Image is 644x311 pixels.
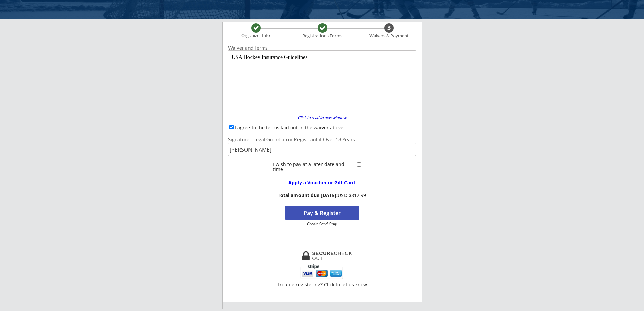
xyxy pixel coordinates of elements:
[237,33,275,38] div: Organizer Info
[312,251,353,261] div: CHECKOUT
[277,282,368,287] div: Trouble registering? Click to let us know
[293,116,351,121] a: Click to read in new window
[285,206,359,220] button: Pay & Register
[3,3,186,60] body: USA Hockey Insurance Guidelines
[278,192,338,198] strong: Total amount due [DATE]:
[366,33,412,39] div: Waivers & Payment
[228,143,416,156] input: Type full name
[299,33,346,39] div: Registrations Forms
[312,251,334,256] strong: SECURE
[235,124,343,131] label: I agree to the terms laid out in the waiver above
[228,45,416,50] div: Waiver and Terms
[278,180,365,185] div: Apply a Voucher or Gift Card
[228,137,416,142] div: Signature - Legal Guardian or Registrant if Over 18 Years
[288,222,356,226] div: Credit Card Only
[293,116,351,120] div: Click to read in new window
[384,24,394,32] div: 3
[273,162,355,172] div: I wish to pay at a later date and time
[276,193,368,198] div: USD $812.99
